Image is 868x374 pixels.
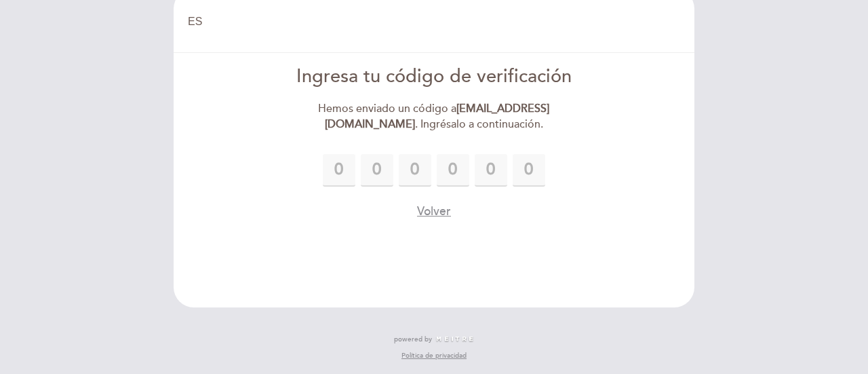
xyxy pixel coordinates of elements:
[399,154,431,187] input: 0
[394,335,432,344] span: powered by
[475,154,507,187] input: 0
[279,101,590,132] div: Hemos enviado un código a . Ingrésalo a continuación.
[513,154,545,187] input: 0
[394,335,474,344] a: powered by
[323,154,355,187] input: 0
[279,64,590,90] div: Ingresa tu código de verificación
[401,351,467,360] a: Política de privacidad
[325,102,550,131] strong: [EMAIL_ADDRESS][DOMAIN_NAME]
[417,203,451,220] button: Volver
[435,336,474,343] img: MEITRE
[437,154,469,187] input: 0
[361,154,393,187] input: 0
